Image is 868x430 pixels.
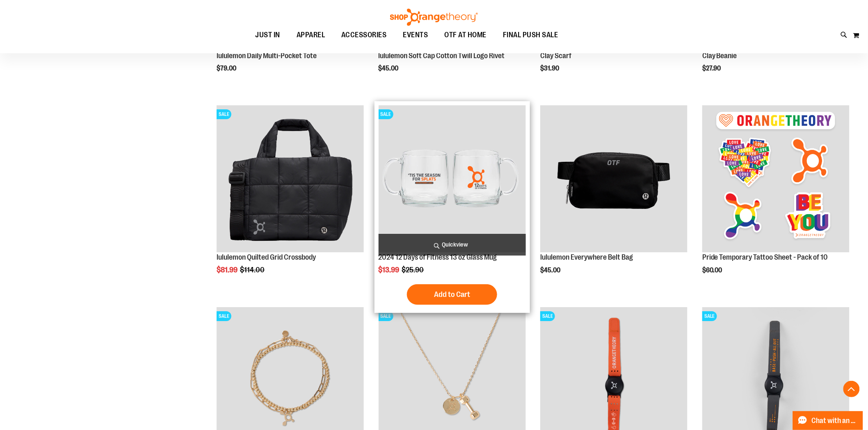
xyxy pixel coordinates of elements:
[407,284,497,305] button: Add to Cart
[379,253,497,261] a: 2024 12 Days of Fitness 13 oz Glass Mug
[217,52,317,60] a: lululemon Daily Multi-Pocket Tote
[702,267,724,274] span: $60.00
[540,253,633,261] a: lululemon Everywhere Belt Bag
[379,105,526,252] img: Main image of 2024 12 Days of Fitness 13 oz Glass Mug
[297,26,325,44] span: APPAREL
[217,109,231,119] span: SALE
[217,105,364,253] a: lululemon Quilted Grid CrossbodySALE
[698,101,854,295] div: product
[503,26,558,44] span: FINAL PUSH SALE
[240,266,266,274] span: $114.00
[540,311,555,321] span: SALE
[402,266,425,274] span: $25.90
[375,101,530,313] div: product
[540,105,688,253] a: lululemon Everywhere Belt Bag
[702,65,722,72] span: $27.90
[445,26,487,44] span: OTF AT HOME
[217,253,316,261] a: lululemon Quilted Grid Crossbody
[379,266,401,274] span: $13.99
[540,105,688,252] img: lululemon Everywhere Belt Bag
[843,381,860,397] button: Back To Top
[702,311,717,321] span: SALE
[379,311,393,321] span: SALE
[536,101,692,295] div: product
[540,52,571,60] a: Clay Scarf
[217,65,238,72] span: $79.00
[540,65,560,72] span: $31.90
[379,105,526,253] a: Main image of 2024 12 Days of Fitness 13 oz Glass MugSALE
[341,26,387,44] span: ACCESSORIES
[793,411,863,430] button: Chat with an Expert
[702,105,850,252] img: Pride Temporary Tattoo Sheet - Pack of 10
[379,65,400,72] span: $45.00
[540,267,562,274] span: $45.00
[702,253,828,261] a: Pride Temporary Tattoo Sheet - Pack of 10
[812,417,858,425] span: Chat with an Expert
[389,9,479,26] img: Shop Orangetheory
[379,52,505,60] a: lululemon Soft Cap Cotton Twill Logo Rivet
[702,52,737,60] a: Clay Beanie
[255,26,280,44] span: JUST IN
[379,234,526,256] a: Quickview
[217,266,239,274] span: $81.99
[434,290,470,299] span: Add to Cart
[403,26,428,44] span: EVENTS
[217,311,231,321] span: SALE
[217,105,364,252] img: lululemon Quilted Grid Crossbody
[702,105,850,253] a: Pride Temporary Tattoo Sheet - Pack of 10
[212,101,368,295] div: product
[379,109,393,119] span: SALE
